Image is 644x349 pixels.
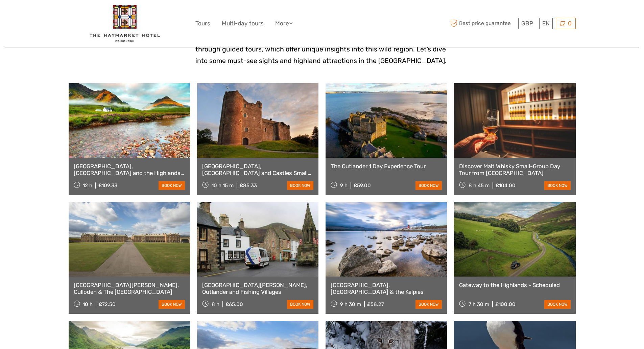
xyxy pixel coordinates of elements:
[331,282,442,296] a: [GEOGRAPHIC_DATA], [GEOGRAPHIC_DATA] & the Kelpies
[99,301,116,307] div: £72.50
[195,12,447,65] span: People recognize the Scottish Highlands for their dramatic landscapes, ancient history, and vibra...
[539,18,553,29] div: EN
[202,282,313,296] a: [GEOGRAPHIC_DATA][PERSON_NAME], Outlander and Fishing Villages
[415,181,442,190] a: book now
[159,300,185,309] a: book now
[202,163,313,177] a: [GEOGRAPHIC_DATA], [GEOGRAPHIC_DATA] and Castles Small-Group Day Tour from [GEOGRAPHIC_DATA]
[340,182,348,189] span: 9 h
[544,300,571,309] a: book now
[74,163,185,177] a: [GEOGRAPHIC_DATA], [GEOGRAPHIC_DATA] and the Highlands Small-Group Day Tour from [GEOGRAPHIC_DATA...
[222,19,264,28] a: Multi-day tours
[354,182,371,189] div: £59.00
[240,182,257,189] div: £85.33
[83,301,93,307] span: 10 h
[415,300,442,309] a: book now
[98,182,117,189] div: £109.33
[449,18,517,29] span: Best price guarantee
[331,163,442,170] a: The Outlander 1 Day Experience Tour
[495,301,516,307] div: £100.00
[521,20,533,27] span: GBP
[469,301,489,307] span: 7 h 30 m
[74,282,185,296] a: [GEOGRAPHIC_DATA][PERSON_NAME], Culloden & The [GEOGRAPHIC_DATA]
[159,181,185,190] a: book now
[225,301,243,307] div: £65.00
[275,19,293,28] a: More
[459,163,570,177] a: Discover Malt Whisky Small-Group Day Tour from [GEOGRAPHIC_DATA]
[287,300,313,309] a: book now
[496,182,516,189] div: £104.00
[367,301,384,307] div: £58.27
[212,182,234,189] span: 10 h 15 m
[469,182,490,189] span: 8 h 45 m
[340,301,361,307] span: 9 h 30 m
[195,19,210,28] a: Tours
[83,182,92,189] span: 12 h
[212,301,219,307] span: 8 h
[90,5,160,42] img: 2426-e9e67c72-e0e4-4676-a79c-1d31c490165d_logo_big.jpg
[544,181,571,190] a: book now
[567,20,573,27] span: 0
[459,282,570,288] a: Gateway to the Highlands - Scheduled
[287,181,313,190] a: book now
